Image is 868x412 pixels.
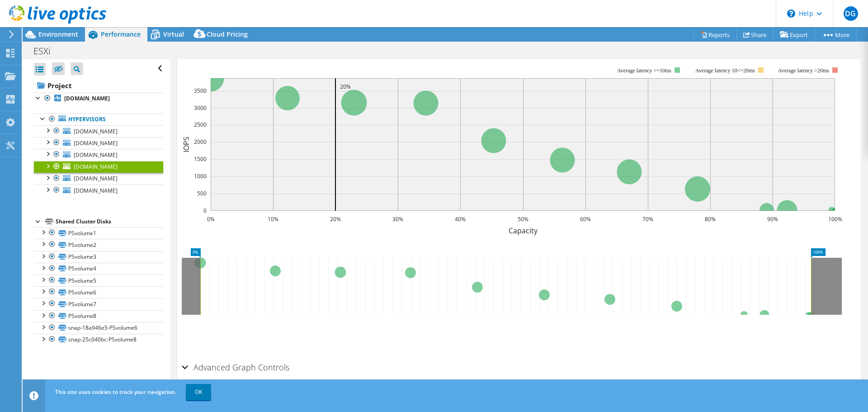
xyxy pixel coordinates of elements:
text: 100% [828,215,842,223]
a: Reports [693,28,737,42]
span: This site uses cookies to track your navigation. [55,388,176,396]
span: Cloud Pricing [207,30,248,38]
text: 30% [392,215,403,223]
text: 1500 [194,155,207,163]
span: Environment [38,30,78,38]
a: [DOMAIN_NAME] [34,93,163,104]
text: 2500 [194,121,207,128]
a: PSvolume6 [34,286,163,298]
text: 20% [330,215,341,223]
svg: \n [787,9,795,18]
a: snap-18a946e5-PSvolume6 [34,322,163,334]
a: PSvolume4 [34,263,163,275]
a: Share [736,28,774,42]
a: [DOMAIN_NAME] [34,137,163,149]
a: Hypervisors [34,114,163,125]
text: 3000 [194,104,207,112]
a: snap-25c040bc-PSvolume8 [34,334,163,346]
a: [DOMAIN_NAME] [34,161,163,173]
a: Project [34,78,163,93]
a: PSvolume8 [34,310,163,322]
span: [DOMAIN_NAME] [74,175,118,182]
span: DG [844,6,858,21]
text: 500 [197,189,207,197]
text: 40% [455,215,466,223]
text: Capacity [509,226,538,236]
a: More [815,28,857,42]
span: Virtual [163,30,184,38]
text: Average latency >20ms [778,67,829,74]
text: 0% [207,215,215,223]
tspan: Average latency 10<=20ms [695,67,755,74]
a: Export [773,28,815,42]
span: [DOMAIN_NAME] [74,163,118,170]
a: PSvolume7 [34,298,163,310]
text: 70% [642,215,653,223]
text: 1000 [194,172,207,180]
span: [DOMAIN_NAME] [74,187,118,194]
text: 90% [767,215,778,223]
text: 10% [268,215,278,223]
h1: ESXi [29,46,65,56]
text: 80% [705,215,716,223]
span: [DOMAIN_NAME] [74,151,118,159]
a: OK [186,384,211,400]
a: [DOMAIN_NAME] [34,173,163,185]
text: 2000 [194,138,207,146]
div: Shared Cluster Disks [56,216,163,227]
b: [DOMAIN_NAME] [64,95,110,102]
a: PSvolume5 [34,275,163,286]
span: [DOMAIN_NAME] [74,128,118,135]
text: 20% [340,83,351,90]
a: PSvolume2 [34,239,163,251]
span: [DOMAIN_NAME] [74,139,118,147]
a: [DOMAIN_NAME] [34,149,163,161]
text: IOPS [181,137,191,152]
h2: Advanced Graph Controls [182,358,289,376]
a: [DOMAIN_NAME] [34,185,163,196]
text: 3500 [194,87,207,95]
span: Performance [101,30,141,38]
a: PSvolume1 [34,227,163,239]
text: 50% [518,215,528,223]
text: 0 [203,207,207,214]
tspan: Average latency <=10ms [617,67,671,74]
text: 60% [580,215,591,223]
a: [DOMAIN_NAME] [34,125,163,137]
a: PSvolume3 [34,251,163,263]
